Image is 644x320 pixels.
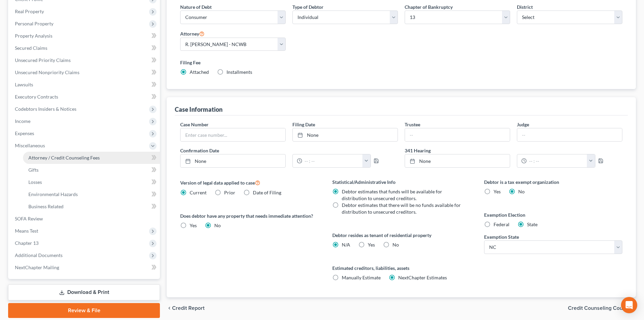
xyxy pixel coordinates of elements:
[224,190,235,195] span: Prior
[28,155,100,161] span: Attorney / Credit Counseling Fees
[392,242,399,248] span: No
[15,45,47,51] span: Secured Claims
[368,242,375,248] span: Yes
[15,69,79,75] span: Unsecured Nonpriority Claims
[226,69,252,75] span: Installments
[28,167,39,173] span: Gifts
[494,189,501,194] span: Yes
[177,147,401,154] label: Confirmation Date
[214,222,221,228] span: No
[405,154,510,167] a: None
[342,202,461,215] span: Debtor estimates that there will be no funds available for distribution to unsecured creditors.
[15,118,30,124] span: Income
[332,178,471,186] label: Statistical/Administrative Info
[9,42,160,54] a: Secured Claims
[15,82,33,87] span: Lawsuits
[9,213,160,225] a: SOFA Review
[517,128,622,141] input: --
[180,29,205,38] label: Attorney
[190,190,207,195] span: Current
[15,130,34,136] span: Expenses
[342,275,381,280] span: Manually Estimate
[23,200,160,213] a: Business Related
[181,154,285,167] a: None
[15,94,58,100] span: Executory Contracts
[167,305,172,311] i: chevron_left
[15,106,76,112] span: Codebtors Insiders & Notices
[190,69,209,75] span: Attached
[23,164,160,176] a: Gifts
[568,305,636,311] button: Credit Counseling Course chevron_right
[293,128,398,141] a: None
[28,191,78,197] span: Environmental Hazards
[405,3,453,10] label: Chapter of Bankruptcy
[180,178,318,187] label: Version of legal data applied to case
[9,66,160,79] a: Unsecured Nonpriority Claims
[527,154,587,167] input: -- : --
[494,221,509,227] span: Federal
[517,3,533,10] label: District
[332,232,471,239] label: Debtor resides as tenant of residential property
[15,21,53,26] span: Personal Property
[190,222,197,228] span: Yes
[180,3,212,10] label: Nature of Debt
[401,147,626,154] label: 341 Hearing
[15,264,59,270] span: NextChapter Mailing
[28,204,64,209] span: Business Related
[527,221,538,227] span: State
[568,305,630,311] span: Credit Counseling Course
[8,303,160,318] a: Review & File
[292,3,324,10] label: Type of Debtor
[517,121,529,128] label: Judge
[484,211,622,218] label: Exemption Election
[23,188,160,200] a: Environmental Hazards
[23,176,160,188] a: Losses
[332,264,471,272] label: Estimated creditors, liabilities, assets
[484,233,519,240] label: Exemption State
[292,121,315,128] label: Filing Date
[253,190,281,195] span: Date of Filing
[405,128,510,141] input: --
[9,91,160,103] a: Executory Contracts
[9,30,160,42] a: Property Analysis
[28,179,42,185] span: Losses
[342,189,442,201] span: Debtor estimates that funds will be available for distribution to unsecured creditors.
[181,128,285,141] input: Enter case number...
[302,154,363,167] input: -- : --
[15,240,39,246] span: Chapter 13
[15,228,38,234] span: Means Test
[9,54,160,66] a: Unsecured Priority Claims
[15,57,71,63] span: Unsecured Priority Claims
[23,152,160,164] a: Attorney / Credit Counseling Fees
[621,297,637,313] div: Open Intercom Messenger
[9,79,160,91] a: Lawsuits
[175,105,222,113] div: Case Information
[180,121,209,128] label: Case Number
[15,8,44,14] span: Real Property
[405,121,420,128] label: Trustee
[15,33,52,39] span: Property Analysis
[398,275,447,280] span: NextChapter Estimates
[180,59,622,66] label: Filing Fee
[484,178,622,186] label: Debtor is a tax exempt organization
[15,252,63,258] span: Additional Documents
[172,305,205,311] span: Credit Report
[15,143,45,148] span: Miscellaneous
[9,261,160,274] a: NextChapter Mailing
[518,189,525,194] span: No
[15,216,43,221] span: SOFA Review
[8,284,160,300] a: Download & Print
[167,305,205,311] button: chevron_left Credit Report
[180,212,318,219] label: Does debtor have any property that needs immediate attention?
[342,242,350,248] span: N/A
